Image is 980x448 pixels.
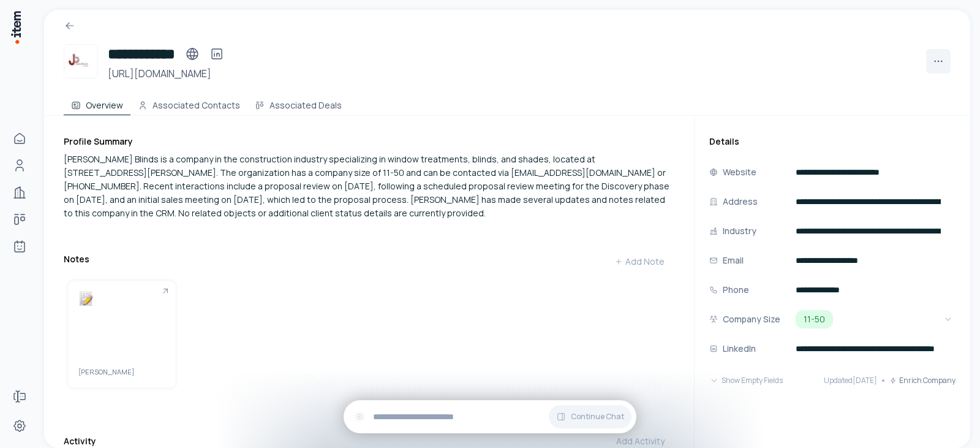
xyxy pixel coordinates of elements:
div: Continue Chat [344,400,636,433]
a: Settings [7,414,32,438]
button: Enrich Company [889,368,956,393]
p: LinkedIn [723,342,756,355]
h3: Profile Summary [64,135,674,148]
div: [PERSON_NAME] Blinds is a company in the construction industry specializing in window treatments,... [64,153,674,220]
h3: Notes [64,253,89,265]
p: Website [723,165,756,179]
h3: Details [709,135,956,148]
a: Forms [7,384,32,409]
button: Associated Deals [247,91,349,115]
a: Contacts [7,153,32,178]
a: deals [7,207,32,232]
h3: Activity [64,435,96,447]
span: [PERSON_NAME] [78,366,165,378]
a: Companies [7,180,32,205]
span: Continue Chat [571,412,624,422]
img: James Blinds [64,44,98,78]
button: Associated Contacts [130,91,247,115]
div: Add Note [614,256,665,268]
span: Updated [DATE] [824,376,877,385]
button: Continue Chat [549,405,631,428]
h3: [URL][DOMAIN_NAME] [108,66,229,81]
button: Overview [64,91,130,115]
p: Industry [723,224,756,238]
p: Email [723,254,744,267]
button: More actions [926,49,951,74]
button: Show Empty Fields [709,368,783,393]
p: Company Size [723,313,780,326]
img: memo [78,291,93,306]
a: Agents [7,234,32,259]
button: Add Note [605,249,674,274]
a: Home [7,126,32,151]
p: Phone [723,283,749,297]
p: Address [723,195,758,208]
img: Item Brain Logo [10,10,22,45]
